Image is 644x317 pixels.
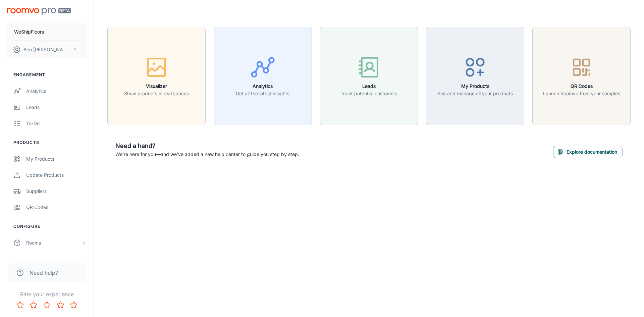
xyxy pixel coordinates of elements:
[426,27,524,125] button: My ProductsSee and manage all your products
[107,27,206,125] button: VisualizerShow products in real spaces
[124,90,189,97] p: Show products in real spaces
[7,8,71,15] img: Roomvo PRO Beta
[437,83,513,90] h6: My Products
[7,41,87,58] button: Ben [PERSON_NAME]
[7,23,87,41] button: WeShipFloors
[214,27,312,125] button: AnalyticsGet all the latest insights
[320,27,418,125] button: LeadsTrack potential customers
[26,188,87,195] div: Suppliers
[14,28,44,36] p: WeShipFloors
[115,151,299,158] p: We're here for you—and we've added a new help center to guide you step by step.
[426,72,524,79] a: My ProductsSee and manage all your products
[214,72,312,79] a: AnalyticsGet all the latest insights
[532,27,631,125] button: QR CodesLaunch Roomvo from your samples
[553,146,623,158] button: Explore documentation
[115,141,299,151] h6: Need a hand?
[553,148,623,155] a: Explore documentation
[26,120,87,127] div: To-do
[26,171,87,179] div: Update Products
[437,90,513,97] p: See and manage all your products
[543,90,620,97] p: Launch Roomvo from your samples
[26,88,87,95] div: Analytics
[26,155,87,163] div: My Products
[340,83,397,90] h6: Leads
[340,90,397,97] p: Track potential customers
[320,72,418,79] a: LeadsTrack potential customers
[532,72,631,79] a: QR CodesLaunch Roomvo from your samples
[124,83,189,90] h6: Visualizer
[236,90,289,97] p: Get all the latest insights
[23,46,71,53] p: Ben [PERSON_NAME]
[543,83,620,90] h6: QR Codes
[26,104,87,111] div: Leads
[236,83,289,90] h6: Analytics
